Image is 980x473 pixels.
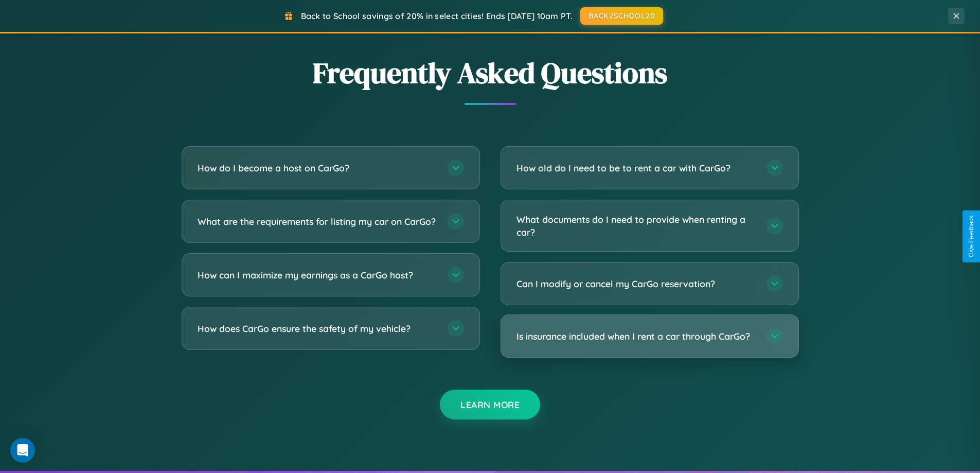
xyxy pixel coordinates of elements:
[182,53,799,93] h2: Frequently Asked Questions
[516,277,756,290] h3: Can I modify or cancel my CarGo reservation?
[580,7,663,25] button: BACK2SCHOOL20
[301,11,573,21] span: Back to School savings of 20% in select cities! Ends [DATE] 10am PT.
[198,322,437,335] h3: How does CarGo ensure the safety of my vehicle?
[516,162,756,174] h3: How old do I need to be to rent a car with CarGo?
[516,330,756,343] h3: Is insurance included when I rent a car through CarGo?
[198,269,437,282] h3: How can I maximize my earnings as a CarGo host?
[440,390,540,419] button: Learn More
[968,216,975,257] div: Give Feedback
[198,215,437,228] h3: What are the requirements for listing my car on CarGo?
[198,162,437,174] h3: How do I become a host on CarGo?
[516,213,756,238] h3: What documents do I need to provide when renting a car?
[10,438,35,463] div: Open Intercom Messenger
